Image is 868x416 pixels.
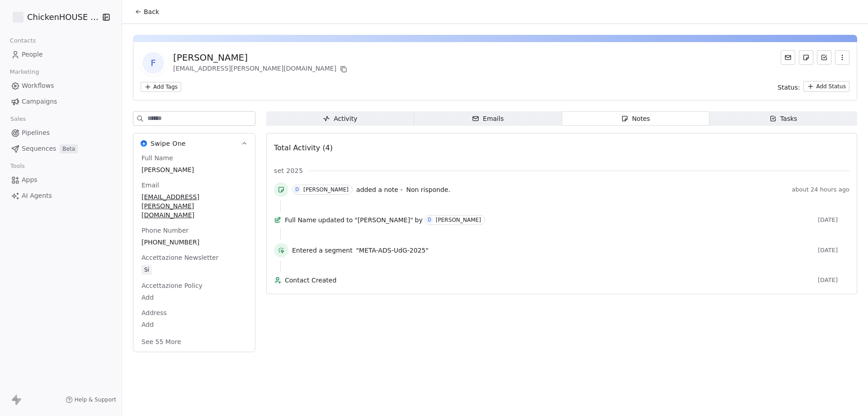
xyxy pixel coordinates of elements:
div: Si [144,265,149,274]
span: Total Activity (4) [274,143,333,152]
span: Back [144,7,159,16]
img: Swipe One [141,140,147,147]
span: Marketing [6,65,43,79]
span: Entered a segment [292,246,353,255]
a: SequencesBeta [7,141,114,156]
span: Add [142,320,247,329]
span: updated to [318,215,353,225]
span: Full Name [140,153,175,163]
div: D [295,186,299,193]
button: See 55 More [136,334,187,350]
span: Help & Support [75,396,116,403]
span: Phone Number [140,226,190,235]
button: Swipe OneSwipe One [133,134,255,153]
div: Tasks [769,114,797,124]
span: [DATE] [818,216,849,224]
button: Back [129,4,165,20]
span: AI Agents [22,191,52,201]
span: Apps [22,175,38,185]
span: Full Name [285,215,316,225]
span: about 24 hours ago [792,186,849,193]
span: Tools [6,159,28,173]
span: Non risponde. [406,186,450,193]
div: [PERSON_NAME] [173,51,349,64]
span: [DATE] [818,277,849,284]
span: Campaigns [22,97,57,106]
span: [DATE] [818,247,849,254]
span: "[PERSON_NAME]" [354,215,413,225]
a: Help & Support [66,396,116,403]
div: D [428,216,431,224]
span: Address [140,308,169,317]
span: Add [142,293,247,302]
span: Sales [6,112,30,126]
div: Activity [323,114,357,124]
span: Workflows [22,81,54,91]
div: Swipe OneSwipe One [133,153,255,352]
div: [EMAIL_ADDRESS][PERSON_NAME][DOMAIN_NAME] [173,64,349,75]
span: Contacts [6,34,40,48]
span: Accettazione Newsletter [140,253,220,262]
button: ChickenHOUSE snc [11,10,96,25]
span: Email [140,181,161,190]
span: Sequences [22,144,56,153]
span: ChickenHOUSE snc [27,11,99,23]
span: Status: [778,83,800,92]
div: [PERSON_NAME] [436,217,481,223]
span: Pipelines [22,128,50,138]
span: Swipe One [151,139,186,148]
div: Emails [472,114,504,124]
span: F [142,52,164,74]
span: added a note - [356,185,402,194]
a: People [7,47,114,62]
span: Accettazione Policy [140,281,204,290]
div: [PERSON_NAME] [303,186,349,193]
a: Campaigns [7,94,114,109]
button: Add Status [803,81,849,92]
span: [PERSON_NAME] [142,165,247,174]
a: Apps [7,172,114,187]
button: Add Tags [141,82,181,92]
a: Pipelines [7,125,114,140]
span: Contact Created [285,276,814,285]
span: People [22,50,43,59]
a: Non risponde. [406,184,450,195]
span: "META-ADS-UdG-2025" [356,246,429,255]
span: [PHONE_NUMBER] [142,238,247,247]
span: by [415,215,423,225]
span: [EMAIL_ADDRESS][PERSON_NAME][DOMAIN_NAME] [142,192,247,220]
a: AI Agents [7,188,114,203]
a: Workflows [7,78,114,93]
span: set 2025 [274,166,303,175]
span: Beta [60,144,78,153]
